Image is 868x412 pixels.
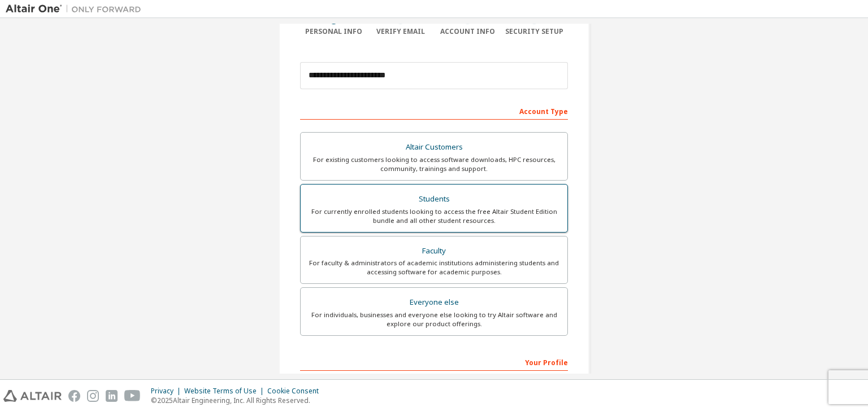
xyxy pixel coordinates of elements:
[300,353,568,371] div: Your Profile
[307,207,561,225] div: For currently enrolled students looking to access the free Altair Student Edition bundle and all ...
[434,27,501,36] div: Account Info
[151,396,325,405] p: © 2025 Altair Engineering, Inc. All Rights Reserved.
[68,390,80,402] img: facebook.svg
[307,243,561,259] div: Faculty
[184,387,267,396] div: Website Terms of Use
[501,27,568,36] div: Security Setup
[106,390,118,402] img: linkedin.svg
[151,387,184,396] div: Privacy
[3,390,62,402] img: altair_logo.svg
[6,3,147,15] img: Altair One
[367,27,435,36] div: Verify Email
[300,102,568,120] div: Account Type
[300,27,367,36] div: Personal Info
[267,387,325,396] div: Cookie Consent
[307,295,561,310] div: Everyone else
[307,155,561,173] div: For existing customers looking to access software downloads, HPC resources, community, trainings ...
[307,139,561,155] div: Altair Customers
[124,390,141,402] img: youtube.svg
[307,191,561,207] div: Students
[307,258,561,277] div: For faculty & administrators of academic institutions administering students and accessing softwa...
[87,390,99,402] img: instagram.svg
[307,310,561,328] div: For individuals, businesses and everyone else looking to try Altair software and explore our prod...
